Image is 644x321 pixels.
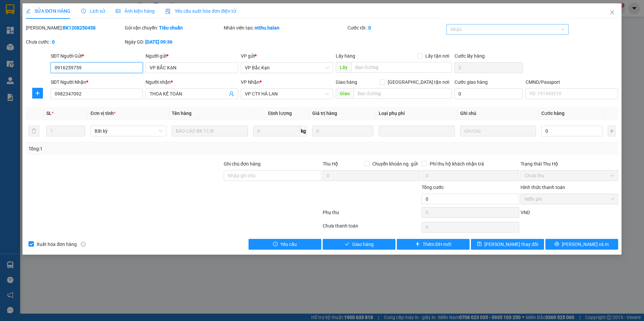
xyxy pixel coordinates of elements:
[323,161,338,167] span: Thu Hộ
[603,3,622,22] button: Close
[224,170,321,181] input: Ghi chú đơn hàng
[477,242,482,247] span: save
[608,126,615,136] button: plus
[397,239,470,250] button: plusThêm ĐH mới
[454,79,488,85] label: Cước giao hàng
[125,24,222,31] div: Gói vận chuyển:
[422,185,444,190] span: Tổng cước
[354,88,452,99] input: Dọc đường
[415,242,420,247] span: plus
[336,53,355,59] span: Lấy hàng
[116,8,155,14] span: Ảnh kiện hàng
[352,241,374,248] span: Giao hàng
[116,9,120,13] span: picture
[29,126,39,136] button: delete
[229,91,234,97] span: user-add
[347,24,445,31] div: Cước rồi :
[241,52,333,60] div: VP gửi
[146,78,238,86] div: Người nhận
[224,161,261,167] label: Ghi chú đơn hàng
[51,52,143,60] div: SĐT Người Gửi
[322,209,421,220] div: Phụ thu
[484,241,538,248] span: [PERSON_NAME] thay đổi
[368,25,371,30] b: 0
[33,90,43,96] span: plus
[385,78,452,86] span: [GEOGRAPHIC_DATA] tận nơi
[312,111,337,116] span: Giá trị hàng
[81,242,86,247] span: info-circle
[280,241,297,248] span: Yêu cầu
[172,111,192,116] span: Tên hàng
[165,9,171,14] img: icon
[224,24,346,31] div: Nhân viên tạo:
[427,160,487,168] span: Phí thu hộ khách nhận trả
[159,25,183,30] b: Tiêu chuẩn
[525,171,614,181] span: Chưa thu
[81,8,105,14] span: Lịch sử
[423,241,451,248] span: Thêm ĐH mới
[81,9,86,13] span: clock-circle
[241,79,260,85] span: VP Nhận
[471,239,544,250] button: save[PERSON_NAME] thay đổi
[525,194,614,204] span: Miễn phí
[32,88,43,99] button: plus
[454,62,523,73] input: Cước lấy hàng
[125,38,222,46] div: Ngày GD:
[52,39,55,45] b: 0
[245,89,329,99] span: VP CTY HÀ LAN
[460,126,536,136] input: Ghi Chú
[554,242,559,247] span: printer
[336,79,357,85] span: Giao hàng
[323,239,395,250] button: checkGiao hàng
[146,52,238,60] div: Người gửi
[245,63,329,73] span: VP Bắc Kạn
[336,62,351,73] span: Lấy
[46,111,52,116] span: SL
[34,241,79,248] span: Xuất hóa đơn hàng
[26,24,123,31] div: [PERSON_NAME]:
[51,78,143,86] div: SĐT Người Nhận
[145,39,172,45] b: [DATE] 09:36
[255,25,279,30] b: ntthu.halan
[91,111,116,116] span: Đơn vị tính
[336,88,354,99] span: Giao
[545,239,618,250] button: printer[PERSON_NAME] và In
[172,126,248,136] input: VD: Bàn, Ghế
[454,53,485,59] label: Cước lấy hàng
[351,62,452,73] input: Dọc đường
[370,160,420,168] span: Chuyển khoản ng. gửi
[63,25,96,30] b: BK1208250458
[95,126,162,136] span: Bất kỳ
[521,160,618,168] div: Trạng thái Thu Hộ
[521,210,530,215] span: VND
[300,126,307,136] span: kg
[609,10,615,15] span: close
[423,52,452,60] span: Lấy tận nơi
[458,107,539,120] th: Ghi chú
[249,239,321,250] button: exclamation-circleYêu cầu
[345,242,350,247] span: check
[322,222,421,234] div: Chưa thanh toán
[526,78,618,86] div: CMND/Passport
[165,8,236,14] span: Yêu cầu xuất hóa đơn điện tử
[26,38,123,46] div: Chưa cước :
[562,241,609,248] span: [PERSON_NAME] và In
[376,107,457,120] th: Loại phụ phí
[312,126,373,136] input: 0
[29,145,249,152] div: Tổng: 1
[26,8,70,14] span: SỬA ĐƠN HÀNG
[273,242,278,247] span: exclamation-circle
[541,111,565,116] span: Cước hàng
[521,185,565,190] label: Hình thức thanh toán
[268,111,292,116] span: Định lượng
[26,9,31,13] span: edit
[454,88,523,99] input: Cước giao hàng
